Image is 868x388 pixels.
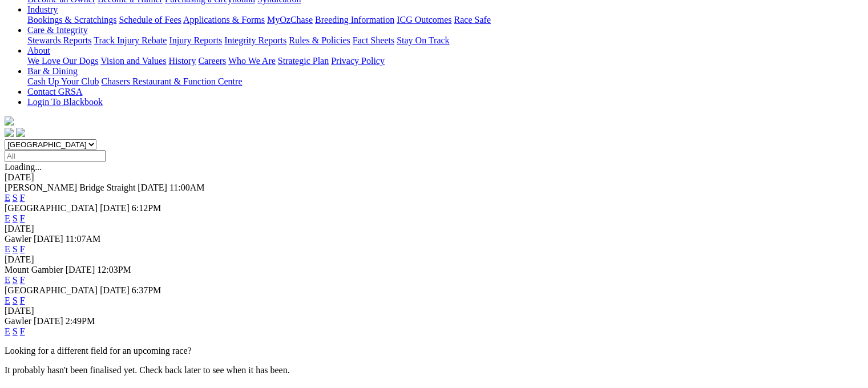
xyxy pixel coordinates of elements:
[397,35,449,45] a: Stay On Track
[13,193,18,203] a: S
[5,213,10,223] a: E
[5,275,10,285] a: E
[27,15,863,25] div: Industry
[13,326,18,336] a: S
[100,56,166,66] a: Vision and Values
[5,285,98,295] span: [GEOGRAPHIC_DATA]
[267,15,313,25] a: MyOzChase
[100,203,130,213] span: [DATE]
[27,87,82,96] a: Contact GRSA
[34,234,63,244] span: [DATE]
[5,162,42,172] span: Loading...
[101,76,242,86] a: Chasers Restaurant & Function Centre
[289,35,350,45] a: Rules & Policies
[5,128,14,137] img: facebook.svg
[397,15,451,25] a: ICG Outcomes
[353,35,394,45] a: Fact Sheets
[5,183,135,192] span: [PERSON_NAME] Bridge Straight
[5,172,863,183] div: [DATE]
[132,203,162,213] span: 6:12PM
[27,76,863,87] div: Bar & Dining
[5,224,863,234] div: [DATE]
[5,254,863,265] div: [DATE]
[168,56,196,66] a: History
[224,35,286,45] a: Integrity Reports
[315,15,394,25] a: Breeding Information
[5,193,10,203] a: E
[5,365,290,375] partial: It probably hasn't been finalised yet. Check back later to see when it has been.
[16,128,25,137] img: twitter.svg
[5,244,10,254] a: E
[278,56,329,66] a: Strategic Plan
[5,265,63,274] span: Mount Gambier
[138,183,167,192] span: [DATE]
[5,150,106,162] input: Select date
[228,56,276,66] a: Who We Are
[100,285,130,295] span: [DATE]
[20,326,25,336] a: F
[454,15,490,25] a: Race Safe
[13,296,18,305] a: S
[13,244,18,254] a: S
[5,203,98,213] span: [GEOGRAPHIC_DATA]
[5,316,31,326] span: Gawler
[5,116,14,126] img: logo-grsa-white.png
[27,25,88,35] a: Care & Integrity
[27,56,863,66] div: About
[27,35,863,46] div: Care & Integrity
[13,213,18,223] a: S
[198,56,226,66] a: Careers
[27,15,116,25] a: Bookings & Scratchings
[183,15,265,25] a: Applications & Forms
[97,265,131,274] span: 12:03PM
[94,35,167,45] a: Track Injury Rebate
[27,46,50,55] a: About
[27,97,103,107] a: Login To Blackbook
[27,66,78,76] a: Bar & Dining
[66,234,101,244] span: 11:07AM
[5,306,863,316] div: [DATE]
[20,244,25,254] a: F
[5,346,863,356] p: Looking for a different field for an upcoming race?
[20,213,25,223] a: F
[119,15,181,25] a: Schedule of Fees
[27,56,98,66] a: We Love Our Dogs
[20,275,25,285] a: F
[5,326,10,336] a: E
[20,296,25,305] a: F
[27,76,99,86] a: Cash Up Your Club
[5,234,31,244] span: Gawler
[331,56,385,66] a: Privacy Policy
[5,296,10,305] a: E
[34,316,63,326] span: [DATE]
[66,265,95,274] span: [DATE]
[20,193,25,203] a: F
[27,35,91,45] a: Stewards Reports
[169,183,205,192] span: 11:00AM
[132,285,162,295] span: 6:37PM
[27,5,58,14] a: Industry
[66,316,95,326] span: 2:49PM
[169,35,222,45] a: Injury Reports
[13,275,18,285] a: S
